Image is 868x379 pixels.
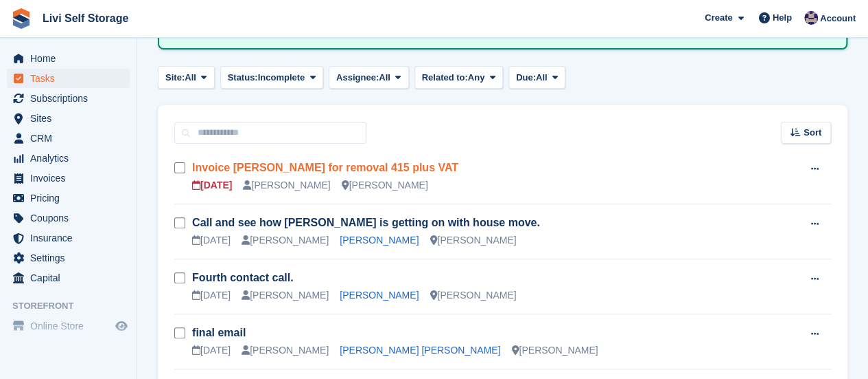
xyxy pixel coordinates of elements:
[7,89,130,108] a: menu
[7,49,130,68] a: menu
[30,188,113,208] span: Pricing
[414,66,503,89] button: Related to: Any
[30,248,113,268] span: Settings
[228,71,258,85] span: Status:
[192,343,231,358] div: [DATE]
[7,109,130,128] a: menu
[242,343,329,358] div: [PERSON_NAME]
[342,178,428,193] div: [PERSON_NAME]
[468,71,485,85] span: Any
[30,169,113,188] span: Invoices
[192,288,231,303] div: [DATE]
[185,71,196,85] span: All
[536,71,548,85] span: All
[430,288,516,303] div: [PERSON_NAME]
[192,233,231,248] div: [DATE]
[220,66,323,89] button: Status: Incomplete
[192,217,540,228] a: Call and see how [PERSON_NAME] is getting on with house move.
[242,233,329,248] div: [PERSON_NAME]
[804,126,821,140] span: Sort
[30,228,113,248] span: Insurance
[508,66,565,89] button: Due: All
[820,12,856,25] span: Account
[7,169,130,188] a: menu
[329,66,409,89] button: Assignee: All
[113,318,130,334] a: Preview store
[7,69,130,88] a: menu
[30,89,113,108] span: Subscriptions
[165,71,185,85] span: Site:
[7,208,130,228] a: menu
[7,129,130,148] a: menu
[705,11,732,25] span: Create
[7,248,130,268] a: menu
[7,149,130,168] a: menu
[340,345,500,356] a: [PERSON_NAME] [PERSON_NAME]
[192,272,294,283] a: Fourth contact call.
[30,129,113,148] span: CRM
[258,71,305,85] span: Incomplete
[773,11,792,25] span: Help
[30,49,113,68] span: Home
[804,11,818,25] img: Jim
[30,316,113,336] span: Online Store
[30,109,113,128] span: Sites
[37,7,134,30] a: Livi Self Storage
[243,178,330,193] div: [PERSON_NAME]
[7,228,130,248] a: menu
[430,233,516,248] div: [PERSON_NAME]
[336,71,379,85] span: Assignee:
[11,8,32,29] img: stora-icon-8386f47178a22dfd0bd8f6a31ec36ba5ce8667c1dd55bd0f319d3a0aa187defe.svg
[192,178,232,193] div: [DATE]
[30,268,113,288] span: Capital
[30,149,113,168] span: Analytics
[422,71,468,85] span: Related to:
[7,268,130,288] a: menu
[7,188,130,208] a: menu
[242,288,329,303] div: [PERSON_NAME]
[192,327,246,338] a: final email
[511,343,598,358] div: [PERSON_NAME]
[340,290,419,301] a: [PERSON_NAME]
[158,66,215,89] button: Site: All
[12,299,137,313] span: Storefront
[379,71,390,85] span: All
[30,69,113,88] span: Tasks
[516,71,536,85] span: Due:
[340,235,419,246] a: [PERSON_NAME]
[192,162,458,173] a: Invoice [PERSON_NAME] for removal 415 plus VAT
[30,208,113,228] span: Coupons
[7,316,130,336] a: menu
